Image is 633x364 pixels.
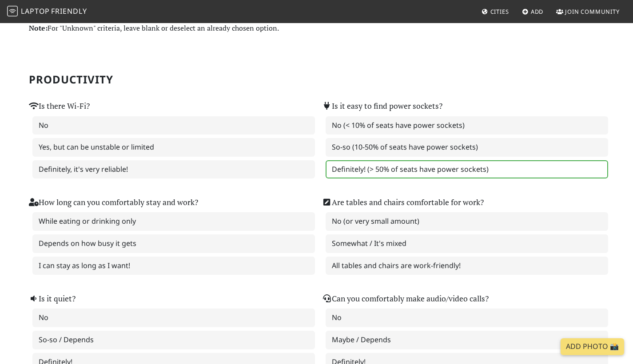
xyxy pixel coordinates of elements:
[478,4,513,20] a: Cities
[21,6,50,16] span: Laptop
[51,6,87,16] span: Friendly
[7,4,87,20] a: LaptopFriendly LaptopFriendly
[322,196,484,209] label: Are tables and chairs comfortable for work?
[326,212,608,231] label: No (or very small amount)
[531,8,544,16] span: Add
[322,100,442,112] label: Is it easy to find power sockets?
[326,116,608,135] label: No (< 10% of seats have power sockets)
[518,4,547,20] a: Add
[561,338,624,355] a: Add Photo 📸
[326,234,608,253] label: Somewhat / It's mixed
[29,196,198,209] label: How long can you comfortably stay and work?
[326,331,608,349] label: Maybe / Depends
[7,6,18,16] img: LaptopFriendly
[29,23,605,34] p: For "Unknown" criteria, leave blank or deselect an already chosen option.
[32,138,315,157] label: Yes, but can be unstable or limited
[326,138,608,157] label: So-so (10-50% of seats have power sockets)
[29,293,76,305] label: Is it quiet?
[32,116,315,135] label: No
[322,293,489,305] label: Can you comfortably make audio/video calls?
[29,73,605,86] h2: Productivity
[29,100,90,112] label: Is there Wi-Fi?
[326,309,608,327] label: No
[565,8,620,16] span: Join Community
[553,4,623,20] a: Join Community
[490,8,509,16] span: Cities
[32,309,315,327] label: No
[32,331,315,349] label: So-so / Depends
[32,234,315,253] label: Depends on how busy it gets
[326,257,608,275] label: All tables and chairs are work-friendly!
[326,160,608,179] label: Definitely! (> 50% of seats have power sockets)
[32,212,315,231] label: While eating or drinking only
[32,257,315,275] label: I can stay as long as I want!
[29,23,48,33] strong: Note:
[32,160,315,179] label: Definitely, it's very reliable!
